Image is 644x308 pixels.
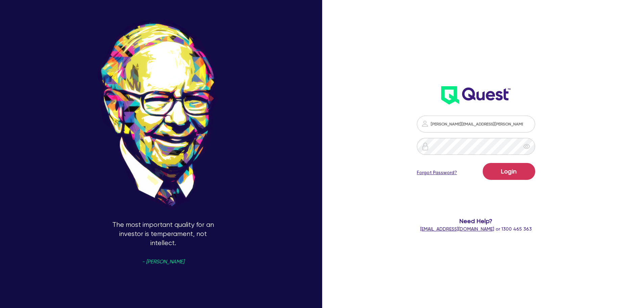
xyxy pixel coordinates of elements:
span: or 1300 465 363 [420,226,532,232]
span: Need Help? [390,216,563,226]
img: icon-password [421,142,429,150]
img: icon-password [421,120,429,128]
span: eye [523,143,530,150]
a: [EMAIL_ADDRESS][DOMAIN_NAME] [420,226,494,232]
a: Forgot Password? [417,169,457,176]
span: - [PERSON_NAME] [142,259,184,264]
button: Login [483,163,535,180]
img: wH2k97JdezQIQAAAABJRU5ErkJggg== [441,86,510,104]
input: Email address [417,116,535,133]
